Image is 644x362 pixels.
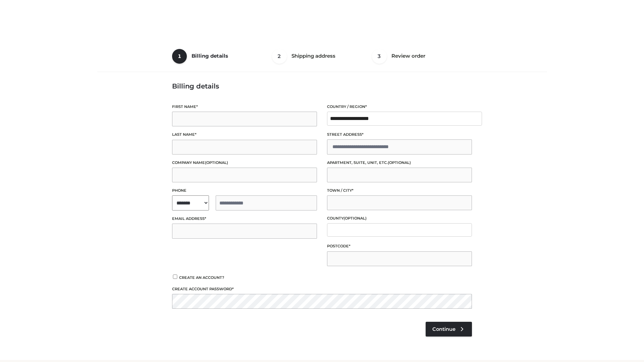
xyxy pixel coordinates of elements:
label: Street address [327,131,472,138]
span: Review order [391,53,425,59]
label: Postcode [327,243,472,249]
span: Billing details [192,53,228,59]
h3: Billing details [172,82,472,90]
span: 3 [372,49,387,64]
label: Apartment, suite, unit, etc. [327,160,472,166]
label: Last name [172,131,317,138]
span: 1 [172,49,187,64]
span: (optional) [205,160,228,165]
label: Country / Region [327,104,472,110]
label: Phone [172,187,317,194]
span: (optional) [343,216,367,221]
span: Create an account? [179,275,224,280]
a: Continue [426,322,472,337]
label: Company name [172,160,317,166]
span: (optional) [388,160,411,165]
span: Continue [432,326,455,332]
label: Town / City [327,187,472,194]
label: First name [172,104,317,110]
label: Create account password [172,286,472,292]
span: Shipping address [291,53,335,59]
input: Create an account? [172,275,178,279]
label: Email address [172,216,317,222]
span: 2 [272,49,287,64]
label: County [327,215,472,222]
